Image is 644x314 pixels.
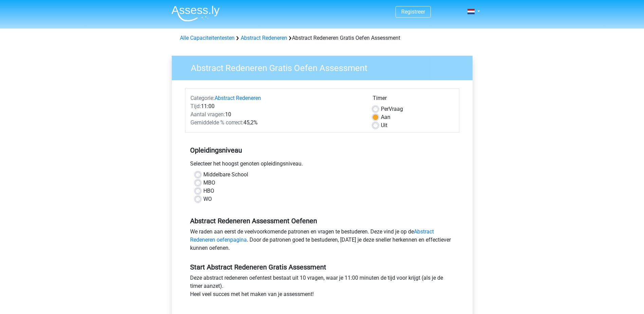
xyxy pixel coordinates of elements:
[190,103,201,109] span: Tijd:
[203,171,248,179] label: Middelbare School
[190,95,215,101] span: Categorie:
[185,228,459,255] div: We raden aan eerst de veelvoorkomende patronen en vragen te bestuderen. Deze vind je op de . Door...
[190,217,454,225] h5: Abstract Redeneren Assessment Oefenen
[381,113,390,121] label: Aan
[171,5,220,21] img: Assessly
[203,187,214,195] label: HBO
[203,179,215,187] label: MBO
[177,34,467,42] div: Abstract Redeneren Gratis Oefen Assessment
[185,110,368,119] div: 10
[185,274,459,301] div: Deze abstract redeneren oefentest bestaat uit 10 vragen, waar je 11:00 minuten de tijd voor krijg...
[190,263,454,271] h5: Start Abstract Redeneren Gratis Assessment
[185,160,459,171] div: Selecteer het hoogst genoten opleidingsniveau.
[241,35,287,41] a: Abstract Redeneren
[183,60,467,73] h3: Abstract Redeneren Gratis Oefen Assessment
[381,121,387,129] label: Uit
[190,143,454,157] h5: Opleidingsniveau
[180,35,235,41] a: Alle Capaciteitentesten
[190,119,243,126] span: Gemiddelde % correct:
[185,102,368,110] div: 11:00
[381,105,403,113] label: Vraag
[185,119,368,127] div: 45,2%
[401,8,425,15] a: Registreer
[373,94,454,105] div: Timer
[190,111,225,118] span: Aantal vragen:
[381,106,389,112] span: Per
[203,195,212,203] label: WO
[215,95,261,101] a: Abstract Redeneren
